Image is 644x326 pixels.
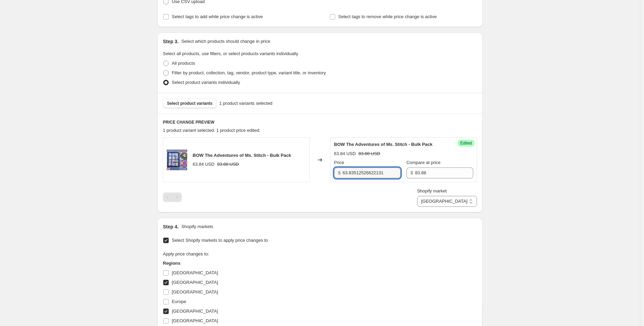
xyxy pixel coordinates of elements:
[181,223,213,230] p: Shopify markets
[172,14,263,19] span: Select tags to add while price change is active
[217,161,239,168] strike: 83.88 USD
[181,38,270,45] p: Select which products should change in price
[334,150,356,157] div: 63.84 USD
[172,238,268,243] span: Select Shopify markets to apply price changes to
[407,160,441,165] span: Compare at price
[338,14,437,19] span: Select tags to remove while price change is active
[172,61,195,66] span: All products
[338,170,340,175] span: $
[411,170,413,175] span: $
[172,280,218,285] span: [GEOGRAPHIC_DATA]
[460,140,472,146] span: Edited
[334,160,344,165] span: Price
[163,38,179,45] h2: Step 3.
[172,270,218,275] span: [GEOGRAPHIC_DATA]
[417,188,447,193] span: Shopify market
[167,101,212,106] span: Select product variants
[167,150,187,170] img: BOW_The_Adventures_of_Ms._Stitch_Quilt_Assembly_4x4_5x5_6x6_7x7_8x8_In_The_Hoop_80x.png
[163,223,179,230] h2: Step 4.
[163,120,477,125] h6: PRICE CHANGE PREVIEW
[172,80,240,85] span: Select product variants individually
[172,318,218,323] span: [GEOGRAPHIC_DATA]
[219,100,272,107] span: 1 product variants selected
[163,51,298,56] span: Select all products, use filters, or select products variants individually
[163,99,217,108] button: Select product variants
[163,192,182,202] nav: Pagination
[172,299,186,304] span: Europe
[334,142,433,147] span: BOW The Adventures of Ms. Stitch - Bulk Pack
[193,161,215,168] div: 63.84 USD
[172,289,218,294] span: [GEOGRAPHIC_DATA]
[359,150,381,157] strike: 83.88 USD
[172,70,326,75] span: Filter by product, collection, tag, vendor, product type, variant title, or inventory
[163,251,209,256] span: Apply price changes to:
[172,309,218,314] span: [GEOGRAPHIC_DATA]
[163,260,293,267] h3: Regions
[163,128,260,133] span: 1 product variant selected. 1 product price edited:
[193,153,291,158] span: BOW The Adventures of Ms. Stitch - Bulk Pack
